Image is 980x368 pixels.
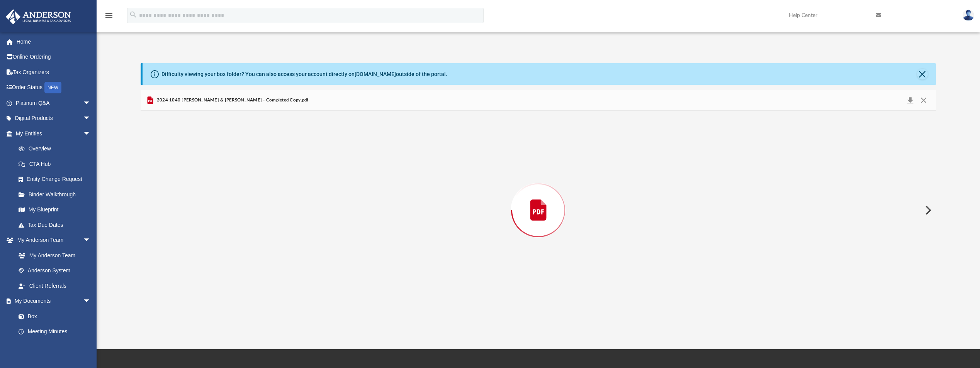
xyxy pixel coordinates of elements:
a: Anderson System [11,263,99,279]
span: 2024 1040 [PERSON_NAME] & [PERSON_NAME] - Completed Copy.pdf [155,97,308,104]
span: arrow_drop_down [83,233,99,248]
a: Binder Walkthrough [11,187,102,202]
a: Box [11,309,95,324]
a: Overview [11,141,102,157]
a: Order StatusNEW [5,80,102,96]
div: NEW [44,82,61,93]
a: Client Referrals [11,278,99,294]
a: Forms Library [11,339,95,354]
a: Meeting Minutes [11,324,99,339]
button: Close [917,95,931,106]
a: Tax Organizers [5,64,102,80]
a: My Anderson Team [11,248,95,263]
a: [DOMAIN_NAME] [355,71,396,77]
i: menu [104,11,114,20]
i: search [129,10,138,19]
span: arrow_drop_down [83,95,99,111]
a: Digital Productsarrow_drop_down [5,111,102,126]
button: Next File [919,199,936,221]
button: Close [917,69,928,79]
a: Platinum Q&Aarrow_drop_down [5,95,102,111]
span: arrow_drop_down [83,111,99,127]
a: menu [104,15,114,20]
a: CTA Hub [11,156,102,172]
a: Entity Change Request [11,172,102,187]
a: Online Ordering [5,49,102,65]
span: arrow_drop_down [83,294,99,309]
a: My Entitiesarrow_drop_down [5,126,102,141]
a: Home [5,34,102,49]
button: Download [903,95,917,106]
img: Anderson Advisors Platinum Portal [3,9,73,24]
div: Difficulty viewing your box folder? You can also access your account directly on outside of the p... [161,70,447,78]
a: My Documentsarrow_drop_down [5,294,99,309]
div: Preview [141,90,936,310]
span: arrow_drop_down [83,126,99,142]
a: My Anderson Teamarrow_drop_down [5,233,99,248]
img: User Pic [963,10,974,21]
a: Tax Due Dates [11,217,102,233]
a: My Blueprint [11,202,99,218]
